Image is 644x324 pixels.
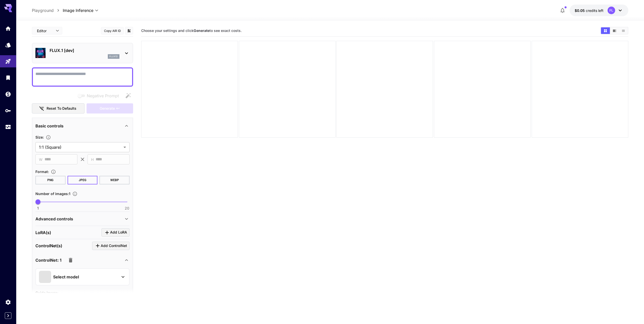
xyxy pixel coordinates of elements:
span: Image Inference [63,7,93,13]
div: Models [5,42,11,48]
div: API Keys [5,107,11,114]
span: Choose your settings and click to see exact costs. [141,28,242,33]
button: Click to add LoRA [101,228,130,237]
button: Show media in grid view [601,27,610,34]
button: Reset to defaults [32,103,85,114]
nav: breadcrumb [32,7,63,13]
p: flux1d [109,55,118,58]
button: Show media in video view [610,27,619,34]
div: Home [5,25,11,32]
span: credits left [586,8,604,13]
span: 1 [37,206,39,211]
span: Add LoRA [110,229,127,236]
div: Library [5,74,11,81]
span: Add ControlNet [101,243,127,249]
div: $0.05 [575,8,604,13]
button: Add to library [127,28,131,34]
p: FLUX.1 [dev] [50,47,119,53]
button: WEBP [99,176,130,184]
div: Wallet [5,91,11,97]
div: PL [608,7,615,14]
button: Expand sidebar [5,312,11,319]
div: Advanced controls [35,213,130,225]
div: ControlNet: 1 [35,254,130,266]
span: Number of images : 1 [35,192,70,196]
button: Click to add ControlNet [92,242,130,250]
div: Show media in grid viewShow media in video viewShow media in list view [600,27,628,34]
a: Playground [32,7,54,13]
button: Copy AIR ID [101,27,124,34]
span: 1:1 (Square) [39,144,121,150]
span: W [39,157,43,162]
button: Show media in list view [619,27,628,34]
button: Choose the file format for the output image. [49,169,58,174]
div: Playground [5,58,11,65]
span: Format : [35,169,49,174]
button: Adjust the dimensions of the generated image by specifying its width and height in pixels, or sel... [44,135,53,140]
span: 20 [125,206,129,211]
button: $0.05PL [570,5,628,16]
b: Generate [194,28,210,33]
span: $0.05 [575,8,586,13]
p: ControlNet(s) [35,243,62,249]
p: Basic controls [35,123,64,129]
div: FLUX.1 [dev]flux1d [35,45,130,61]
button: JPEG [68,176,98,184]
button: Specify how many images to generate in a single request. Each image generation will be charged se... [70,191,79,196]
p: LoRA(s) [35,230,51,236]
span: Size : [35,135,44,139]
div: Settings [5,299,11,305]
span: Editor [37,28,53,33]
p: ControlNet: 1 [35,257,61,263]
span: Negative Prompt [87,93,119,99]
span: H [91,157,94,162]
div: Usage [5,124,11,130]
button: Select model [39,271,126,283]
p: Advanced controls [35,216,73,222]
div: Basic controls [35,120,130,132]
span: Negative prompts are not compatible with the selected model. [77,92,123,99]
p: Select model [53,274,79,280]
button: PNG [35,176,66,184]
